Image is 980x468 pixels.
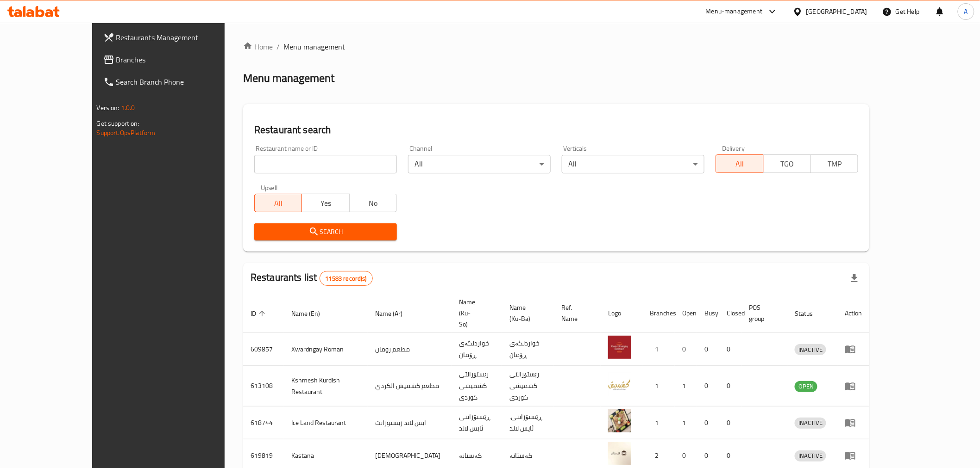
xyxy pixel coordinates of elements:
[837,294,869,333] th: Action
[697,366,719,406] td: 0
[116,76,248,87] span: Search Branch Phone
[243,366,284,406] td: 613108
[368,333,452,366] td: مطعم رومان
[810,154,858,173] button: TMP
[97,102,119,114] span: Version:
[675,406,697,439] td: 1
[97,127,156,139] a: Support.OpsPlatform
[251,271,373,286] h2: Restaurants list
[243,333,284,366] td: 609857
[642,366,675,406] td: 1
[795,450,826,461] span: INACTIVE
[509,302,543,324] span: Name (Ku-Ba)
[843,267,866,289] div: Export file
[254,223,397,240] button: Search
[452,366,502,406] td: رێستۆرانتی کشمیشى كوردى
[97,117,139,129] span: Get support on:
[459,296,491,330] span: Name (Ku-So)
[96,26,256,49] a: Restaurants Management
[261,185,278,191] label: Upsell
[722,145,745,152] label: Delivery
[720,157,760,171] span: All
[243,41,869,52] nav: breadcrumb
[749,302,776,324] span: POS group
[251,308,268,319] span: ID
[697,406,719,439] td: 0
[284,333,368,366] td: Xwardngay Roman
[642,333,675,366] td: 1
[795,381,817,392] span: OPEN
[243,406,284,439] td: 618744
[291,308,332,319] span: Name (En)
[502,366,554,406] td: رێستۆرانتی کشمیشى كوردى
[964,6,968,17] span: A
[254,155,397,173] input: Search for restaurant name or ID..
[675,333,697,366] td: 0
[96,49,256,71] a: Branches
[302,194,349,212] button: Yes
[320,271,373,286] div: Total records count
[719,406,741,439] td: 0
[719,333,741,366] td: 0
[608,442,631,465] img: Kastana
[262,226,389,238] span: Search
[408,155,551,173] div: All
[283,41,345,52] span: Menu management
[368,366,452,406] td: مطعم كشميش الكردي
[243,41,273,52] a: Home
[675,294,697,333] th: Open
[243,71,334,86] h2: Menu management
[763,154,811,173] button: TGO
[642,406,675,439] td: 1
[306,197,346,210] span: Yes
[845,417,862,428] div: Menu
[815,157,854,171] span: TMP
[697,294,719,333] th: Busy
[254,123,858,137] h2: Restaurant search
[608,409,631,432] img: Ice Land Restaurant
[452,406,502,439] td: ڕێستۆرانتی ئایس لاند
[284,406,368,439] td: Ice Land Restaurant
[716,154,763,173] button: All
[795,450,826,462] div: INACTIVE
[675,366,697,406] td: 1
[642,294,675,333] th: Branches
[795,308,825,319] span: Status
[276,41,280,52] li: /
[502,406,554,439] td: .ڕێستۆرانتی ئایس لاند
[706,6,763,17] div: Menu-management
[258,197,298,210] span: All
[806,6,867,17] div: [GEOGRAPHIC_DATA]
[719,366,741,406] td: 0
[96,71,256,93] a: Search Branch Phone
[562,155,704,173] div: All
[368,406,452,439] td: ايس لاند ريستورانت
[795,381,817,392] div: OPEN
[795,418,826,428] span: INACTIVE
[561,302,590,324] span: Ref. Name
[601,294,642,333] th: Logo
[608,373,631,396] img: Kshmesh Kurdish Restaurant
[452,333,502,366] td: خواردنگەی ڕۆمان
[845,450,862,461] div: Menu
[795,345,826,355] span: INACTIVE
[349,194,397,212] button: No
[284,366,368,406] td: Kshmesh Kurdish Restaurant
[375,308,415,319] span: Name (Ar)
[795,418,826,429] div: INACTIVE
[719,294,741,333] th: Closed
[845,381,862,392] div: Menu
[320,274,372,283] span: 11583 record(s)
[845,344,862,355] div: Menu
[254,194,302,212] button: All
[697,333,719,366] td: 0
[116,54,248,65] span: Branches
[121,102,135,114] span: 1.0.0
[116,32,248,43] span: Restaurants Management
[502,333,554,366] td: خواردنگەی ڕۆمان
[353,197,393,210] span: No
[767,157,807,171] span: TGO
[608,336,631,359] img: Xwardngay Roman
